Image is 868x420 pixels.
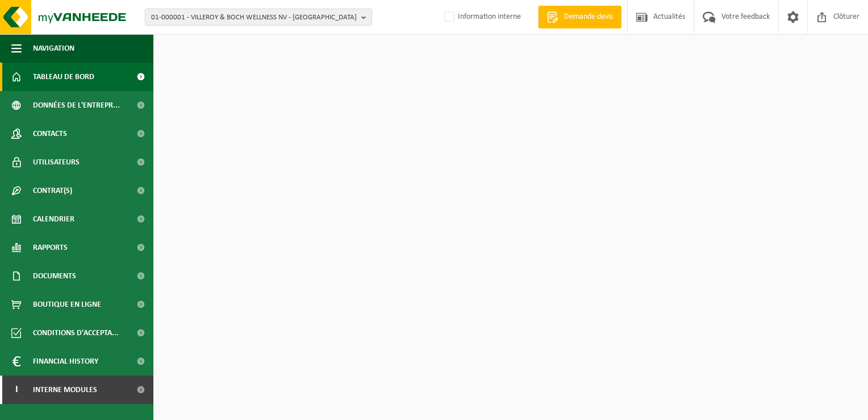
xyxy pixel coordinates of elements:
span: Rapports [33,233,68,262]
span: I [11,376,22,404]
span: Contrat(s) [33,176,72,205]
span: Interne modules [33,376,97,404]
span: Tableau de bord [33,63,94,91]
span: Conditions d'accepta... [33,319,119,347]
a: Demande devis [538,6,621,28]
span: Demande devis [561,11,616,23]
span: 01-000001 - VILLEROY & BOCH WELLNESS NV - [GEOGRAPHIC_DATA] [151,9,357,26]
button: 01-000001 - VILLEROY & BOCH WELLNESS NV - [GEOGRAPHIC_DATA] [145,9,372,26]
span: Données de l'entrepr... [33,91,120,120]
span: Boutique en ligne [33,290,101,319]
span: Documents [33,262,76,290]
span: Utilisateurs [33,148,80,176]
label: Information interne [442,9,521,26]
span: Financial History [33,347,98,376]
span: Contacts [33,120,67,148]
span: Calendrier [33,205,74,233]
span: Navigation [33,34,74,63]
